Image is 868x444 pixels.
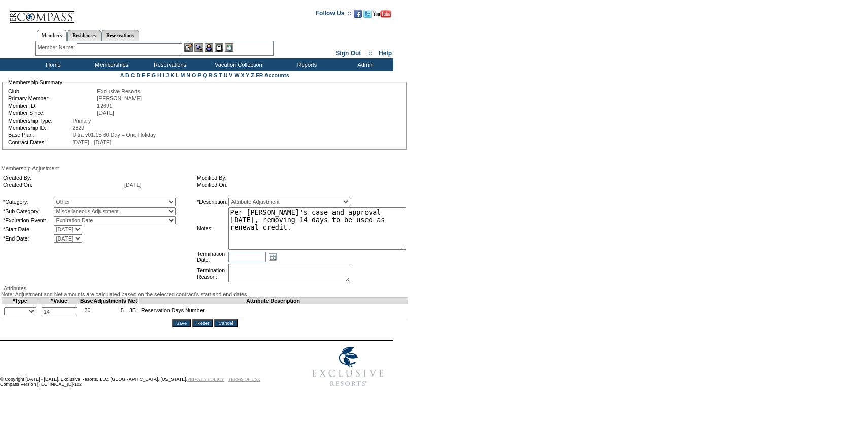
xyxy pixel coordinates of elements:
[97,95,142,101] span: [PERSON_NAME]
[205,43,213,52] img: Impersonate
[8,125,72,131] td: Membership ID:
[152,72,156,78] a: G
[172,319,191,327] input: Save
[246,72,249,78] a: Y
[363,10,372,18] img: Follow us on Twitter
[197,175,387,181] td: Modified By:
[147,72,150,78] a: F
[67,30,101,41] a: Residences
[225,43,233,52] img: b_calculator.gif
[316,9,352,21] td: Follow Us ::
[97,103,112,109] span: 12691
[373,10,391,18] img: Subscribe to our YouTube Channel
[93,304,127,319] td: 5
[214,319,237,327] input: Cancel
[187,377,224,382] a: PRIVACY POLICY
[373,13,391,19] a: Subscribe to our YouTube Channel
[197,198,227,206] td: *Description:
[73,132,156,138] span: Ultra v01.15 60 Day – One Holiday
[3,225,53,233] td: *Start Date:
[184,43,193,52] img: b_edit.gif
[8,132,72,138] td: Base Plan:
[354,10,362,18] img: Become our fan on Facebook
[203,72,207,78] a: Q
[208,72,212,78] a: R
[176,72,179,78] a: L
[127,304,139,319] td: 35
[8,110,96,116] td: Member Since:
[241,72,244,78] a: X
[215,43,223,52] img: Reservations
[180,72,185,78] a: M
[120,72,124,78] a: A
[224,72,228,78] a: U
[214,72,217,78] a: S
[80,304,93,319] td: 30
[1,165,408,172] div: Membership Adjustment
[127,298,139,304] td: Net
[197,207,227,250] td: Notes:
[81,58,140,71] td: Memberships
[166,72,169,78] a: J
[192,319,213,327] input: Reset
[194,43,203,52] img: View
[368,50,372,57] span: ::
[8,95,96,101] td: Primary Member:
[277,58,335,71] td: Reports
[3,216,53,224] td: *Expiration Event:
[2,298,39,304] td: *Type
[8,118,72,124] td: Membership Type:
[97,110,114,116] span: [DATE]
[140,58,198,71] td: Reservations
[3,234,53,243] td: *End Date:
[228,207,406,250] textarea: Per [PERSON_NAME]'s case and approval [DATE], removing 14 days to be used as renewal credit.
[1,291,408,297] div: Note: Adjustment and Net amounts are calculated based on the selected contract's start and end da...
[37,30,68,41] a: Members
[229,72,232,78] a: V
[267,251,278,262] a: Open the calendar popup.
[3,198,53,206] td: *Category:
[363,13,372,19] a: Follow us on Twitter
[38,43,77,52] div: Member Name:
[303,341,393,392] img: Exclusive Resorts
[8,139,72,145] td: Contract Dates:
[39,298,80,304] td: *Value
[234,72,239,78] a: W
[73,139,112,145] span: [DATE] - [DATE]
[131,72,135,78] a: C
[97,88,140,94] span: Exclusive Resorts
[192,72,196,78] a: O
[73,118,91,124] span: Primary
[3,207,53,215] td: *Sub Category:
[125,72,129,78] a: B
[251,72,254,78] a: Z
[8,88,96,94] td: Club:
[228,377,260,382] a: TERMS OF USE
[9,3,75,23] img: Compass Home
[379,50,392,57] a: Help
[186,72,190,78] a: N
[23,58,81,71] td: Home
[73,125,85,131] span: 2829
[197,251,227,263] td: Termination Date:
[3,182,123,188] td: Created On:
[219,72,222,78] a: T
[136,72,140,78] a: D
[1,285,408,291] div: Attributes
[142,72,145,78] a: E
[7,79,63,85] legend: Membership Summary
[170,72,174,78] a: K
[197,264,227,283] td: Termination Reason:
[335,58,393,71] td: Admin
[256,72,289,78] a: ER Accounts
[138,298,408,304] td: Attribute Description
[101,30,139,41] a: Reservations
[336,50,361,57] a: Sign Out
[163,72,164,78] a: I
[197,72,201,78] a: P
[354,13,362,19] a: Become our fan on Facebook
[124,182,142,188] span: [DATE]
[198,58,277,71] td: Vacation Collection
[197,182,387,188] td: Modified On:
[138,304,408,319] td: Reservation Days Number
